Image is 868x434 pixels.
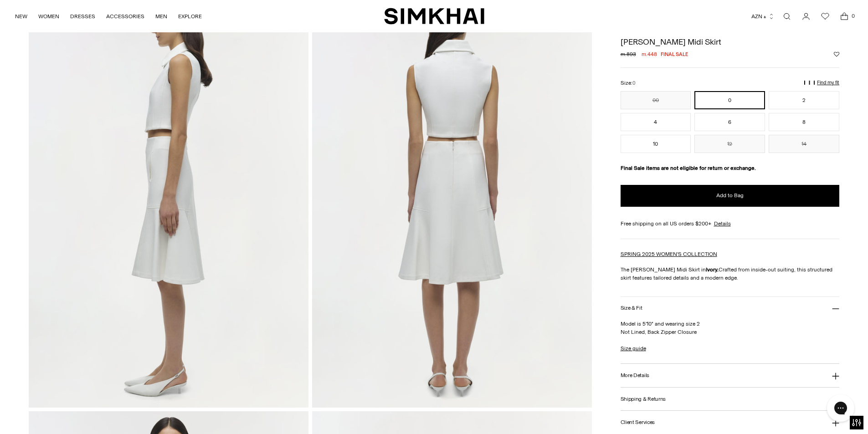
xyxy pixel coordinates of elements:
[621,185,840,207] button: Add to Bag
[714,220,731,228] a: Details
[694,135,765,153] button: 12
[621,419,655,425] h3: Client Services
[15,6,27,26] a: NEW
[621,79,636,87] label: Size:
[694,113,765,131] button: 6
[155,6,167,26] a: MEN
[178,6,202,26] a: EXPLORE
[834,51,839,57] button: Add to Wishlist
[621,373,649,378] h3: More Details
[849,12,857,20] span: 0
[621,266,840,282] p: The [PERSON_NAME] Midi Skirt in Crafted from inside-out suiting, this structured skirt features t...
[38,6,59,26] a: WOMEN
[642,50,657,58] span: m.448
[106,6,144,26] a: ACCESSORIES
[621,396,666,402] h3: Shipping & Returns
[835,7,853,26] a: Open cart modal
[621,50,636,58] s: m.893
[384,7,484,25] a: SIMKHAI
[70,6,95,26] a: DRESSES
[621,113,691,131] button: 4
[694,91,765,109] button: 0
[706,266,719,273] strong: Ivory.
[621,220,840,228] div: Free shipping on all US orders $200+
[822,391,859,425] iframe: Gorgias live chat messenger
[621,305,642,311] h3: Size & Fit
[621,135,691,153] button: 10
[621,91,691,109] button: 00
[816,7,834,26] a: Wishlist
[632,80,636,86] span: 0
[621,364,840,387] button: More Details
[621,251,717,257] a: SPRING 2025 WOMEN'S COLLECTION
[769,91,839,109] button: 2
[797,7,815,26] a: Go to the account page
[621,165,756,171] strong: Final Sale items are not eligible for return or exchange.
[778,7,796,26] a: Open search modal
[769,135,839,153] button: 14
[621,38,840,46] h1: [PERSON_NAME] Midi Skirt
[621,411,840,434] button: Client Services
[621,297,840,320] button: Size & Fit
[716,192,744,199] span: Add to Bag
[751,6,775,26] button: AZN ₼
[621,344,646,352] a: Size guide
[621,320,840,336] p: Model is 5'10" and wearing size 2 Not Lined, Back Zipper Closure
[769,113,839,131] button: 8
[621,388,840,411] button: Shipping & Returns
